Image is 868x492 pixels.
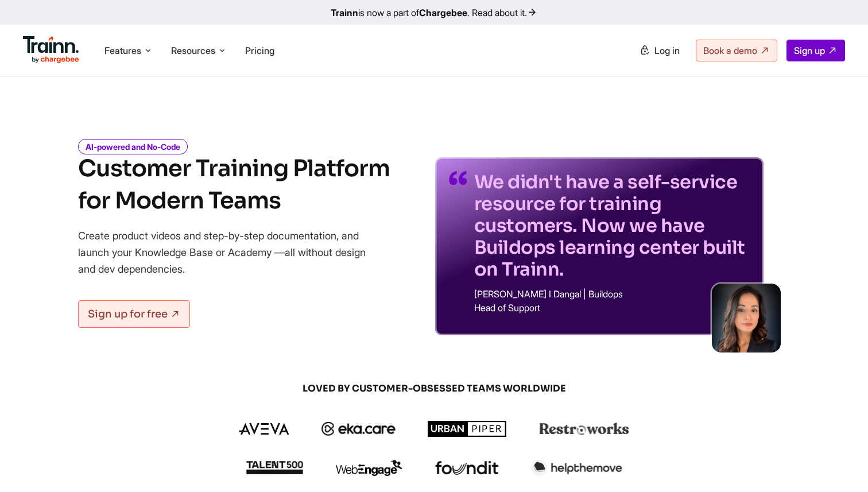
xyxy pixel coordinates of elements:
[104,44,141,57] span: Features
[712,284,781,352] img: sabina-buildops.d2e8138.png
[419,7,467,18] b: Chargebee
[78,153,390,217] h1: Customer Training Platform for Modern Teams
[78,139,188,154] i: AI-powered and No-Code
[331,7,358,18] b: Trainn
[794,45,825,56] span: Sign up
[696,40,777,61] a: Book a demo
[449,171,467,185] img: quotes-purple.41a7099.svg
[428,421,507,437] img: urbanpiper logo
[435,461,499,475] img: foundit logo
[786,40,845,61] a: Sign up
[158,382,710,395] span: LOVED BY CUSTOMER-OBSESSED TEAMS WORLDWIDE
[171,44,215,57] span: Resources
[78,227,382,277] p: Create product videos and step-by-step documentation, and launch your Knowledge Base or Academy —...
[239,423,289,435] img: aveva logo
[23,36,79,64] img: Trainn Logo
[474,303,750,312] p: Head of Support
[474,171,750,280] p: We didn't have a self-service resource for training customers. Now we have Buildops learning cent...
[539,423,629,435] img: restroworks logo
[474,289,750,299] p: [PERSON_NAME] I Dangal | Buildops
[654,45,680,56] span: Log in
[245,45,274,56] a: Pricing
[78,300,190,328] a: Sign up for free
[703,45,757,56] span: Book a demo
[336,460,402,476] img: webengage logo
[246,460,303,475] img: talent500 logo
[633,40,687,61] a: Log in
[531,460,622,476] img: helpthemove logo
[321,422,396,436] img: ekacare logo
